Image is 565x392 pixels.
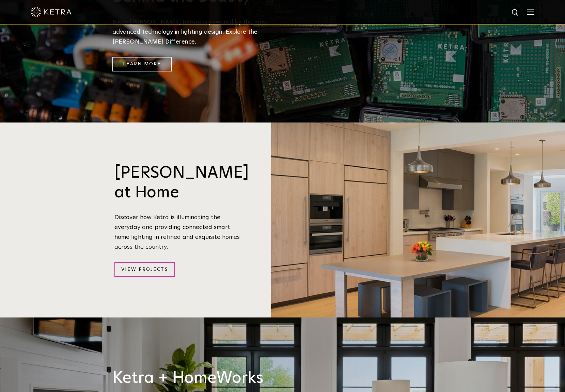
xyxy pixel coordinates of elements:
span: Discover how Ketra is illuminating the everyday and providing connected smart home lighting in re... [114,214,240,250]
a: Learn More [112,57,172,71]
h3: Ketra + HomeWorks [112,369,289,388]
h3: [PERSON_NAME] at Home [114,163,246,202]
a: View Projects [114,262,175,277]
img: Hamburger%20Nav.svg [527,9,534,15]
img: search icon [511,9,520,17]
img: ketra-logo-2019-white [31,7,72,17]
span: Every [PERSON_NAME] fixture is powered by the most advanced technology in lighting design. Explor... [112,19,268,45]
